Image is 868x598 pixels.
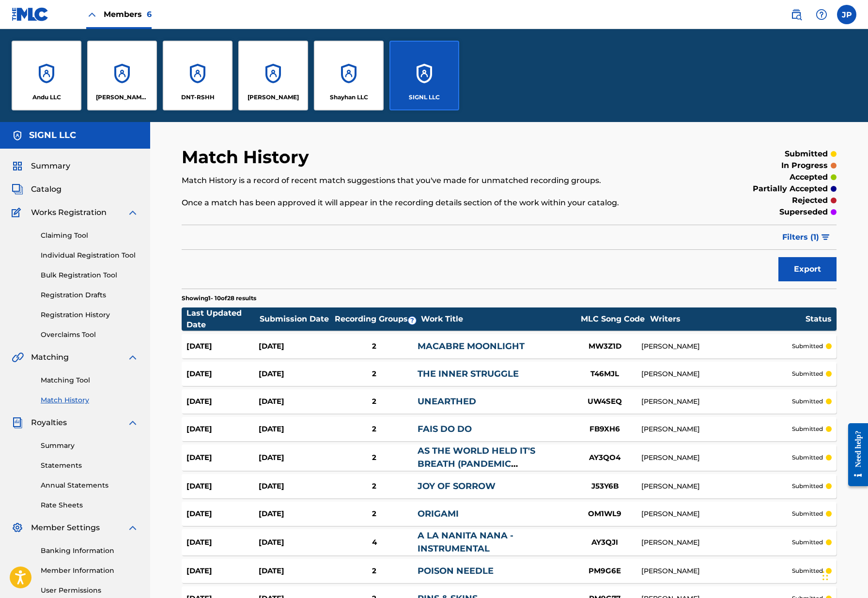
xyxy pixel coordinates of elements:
[822,561,828,590] div: Drag
[12,7,49,21] img: MLC Logo
[821,234,830,240] img: filter
[259,396,331,407] div: [DATE]
[259,566,331,577] div: [DATE]
[641,509,792,519] div: [PERSON_NAME]
[12,41,81,110] a: AccountsAndu LLC
[238,41,308,110] a: Accounts[PERSON_NAME]
[418,508,459,519] a: ORIGAMI
[790,171,828,183] p: accepted
[31,417,67,429] span: Royalties
[792,425,823,433] p: submitted
[12,130,23,141] img: Accounts
[314,41,384,110] a: AccountsShayhan LLC
[792,482,823,491] p: submitted
[259,424,331,435] div: [DATE]
[31,160,70,172] span: Summary
[186,368,259,380] div: [DATE]
[418,481,496,491] a: JOY OF SORROW
[816,9,827,20] img: help
[790,9,802,20] img: search
[792,567,823,575] p: submitted
[641,397,792,407] div: [PERSON_NAME]
[259,508,331,520] div: [DATE]
[333,313,420,325] div: Recording Groups
[331,452,418,463] div: 2
[181,93,215,102] p: DNT-RSHH
[31,522,100,534] span: Member Settings
[186,307,259,331] div: Last Updated Date
[776,225,837,249] button: Filters (1)
[792,453,823,462] p: submitted
[331,368,418,380] div: 2
[12,352,24,363] img: Matching
[182,146,314,168] h2: Match History
[182,294,256,303] p: Showing 1 - 10 of 28 results
[785,148,828,160] p: submitted
[147,10,152,19] span: 6
[31,184,62,195] span: Catalog
[41,330,139,340] a: Overclaims Tool
[186,452,259,463] div: [DATE]
[569,396,641,407] div: UW4SEQ
[182,175,686,186] p: Match History is a record of recent match suggestions that you've made for unmatched recording gr...
[41,250,139,261] a: Individual Registration Tool
[86,9,98,20] img: Close
[259,368,331,380] div: [DATE]
[182,197,686,209] p: Once a match has been approved it will appear in the recording details section of the work within...
[96,93,149,102] p: DAVE SHANAE LLC
[259,452,331,463] div: [DATE]
[787,5,806,24] a: Public Search
[186,396,259,407] div: [DATE]
[792,195,828,206] p: rejected
[248,93,299,102] p: Eric Laws
[31,352,69,363] span: Matching
[87,41,157,110] a: Accounts[PERSON_NAME] LLC
[41,500,139,510] a: Rate Sheets
[792,538,823,547] p: submitted
[29,130,76,141] h5: SIGNL LLC
[569,341,641,352] div: MW3Z1D
[812,5,831,24] div: Help
[792,509,823,518] p: submitted
[331,508,418,520] div: 2
[792,397,823,406] p: submitted
[186,481,259,492] div: [DATE]
[408,317,416,324] span: ?
[778,257,837,281] button: Export
[330,93,368,102] p: Shayhan LLC
[186,508,259,520] div: [DATE]
[127,352,139,363] img: expand
[418,424,472,434] a: FAIS DO DO
[32,93,61,102] p: Andu LLC
[418,396,476,407] a: UNEARTHED
[650,313,805,325] div: Writers
[641,341,792,352] div: [PERSON_NAME]
[569,424,641,435] div: FB9XH6
[569,508,641,520] div: OM1WL9
[41,480,139,491] a: Annual Statements
[12,184,62,195] a: CatalogCatalog
[820,552,868,598] iframe: Chat Widget
[41,546,139,556] a: Banking Information
[569,566,641,577] div: PM9G6E
[31,207,107,218] span: Works Registration
[260,313,332,325] div: Submission Date
[641,369,792,379] div: [PERSON_NAME]
[331,481,418,492] div: 2
[12,417,23,429] img: Royalties
[779,206,828,218] p: superseded
[418,445,535,482] a: AS THE WORLD HELD IT'S BREATH (PANDEMIC IMPROMPTU)
[641,537,792,548] div: [PERSON_NAME]
[41,310,139,320] a: Registration History
[837,5,856,24] div: User Menu
[418,341,525,352] a: MACABRE MOONLIGHT
[41,290,139,300] a: Registration Drafts
[163,41,232,110] a: AccountsDNT-RSHH
[641,453,792,463] div: [PERSON_NAME]
[41,375,139,385] a: Matching Tool
[127,522,139,534] img: expand
[186,341,259,352] div: [DATE]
